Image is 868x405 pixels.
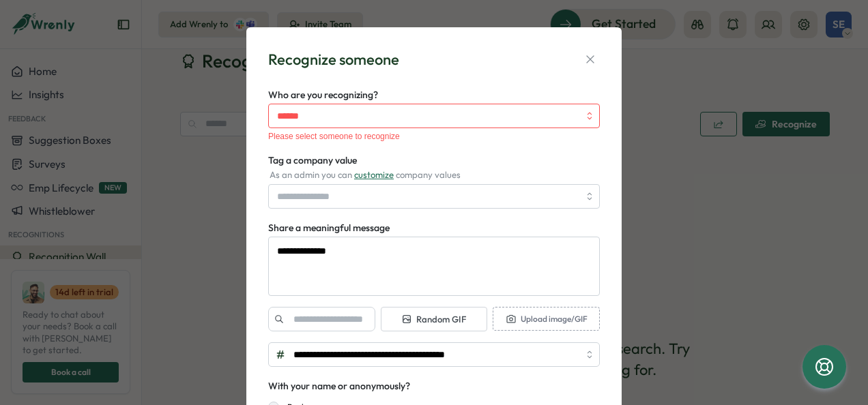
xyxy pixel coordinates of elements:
[268,132,600,141] div: Please select someone to recognize
[401,314,466,326] span: Random GIF
[268,49,399,70] div: Recognize someone
[381,307,488,331] button: Random GIF
[268,88,378,103] label: Who are you recognizing?
[268,153,357,168] label: Tag a company value
[268,221,390,236] label: Share a meaningful message
[268,169,600,181] div: As an admin you can company values
[354,169,394,180] a: customize
[268,379,410,394] div: With your name or anonymously?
